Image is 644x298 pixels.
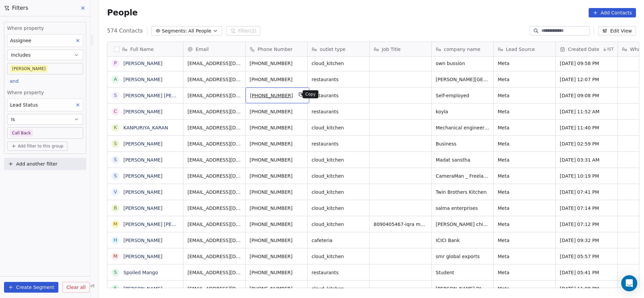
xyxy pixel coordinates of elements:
[498,189,551,195] span: Meta
[560,189,613,195] span: [DATE] 07:41 PM
[250,269,303,276] span: [PHONE_NUMBER]
[312,92,365,99] span: restaurants
[498,173,551,179] span: Meta
[114,140,117,147] div: S
[560,205,613,212] span: [DATE] 07:14 PM
[312,221,365,228] span: cloud_kitchen
[498,253,551,260] span: Meta
[436,173,489,179] span: CameraMan _ Freelance
[113,221,117,228] div: M
[250,157,303,163] span: [PHONE_NUMBER]
[494,42,555,56] div: Lead Source
[498,76,551,83] span: Meta
[113,253,117,260] div: m
[123,141,162,146] a: [PERSON_NAME]
[187,60,241,67] span: [EMAIL_ADDRESS][DOMAIN_NAME]
[312,237,365,244] span: cafeteria
[183,42,245,56] div: Email
[432,42,493,56] div: company name
[498,140,551,147] span: Meta
[436,221,489,228] span: [PERSON_NAME] chicken
[187,221,241,228] span: [EMAIL_ADDRESS][DOMAIN_NAME]
[123,238,162,243] a: [PERSON_NAME]
[250,76,303,83] span: [PHONE_NUMBER]
[560,285,613,292] span: [DATE] 11:08 PM
[312,157,365,163] span: cloud_kitchen
[560,92,613,99] span: [DATE] 09:08 PM
[187,173,241,179] span: [EMAIL_ADDRESS][DOMAIN_NAME]
[436,157,489,163] span: Madat sanstha
[187,92,241,99] span: [EMAIL_ADDRESS][DOMAIN_NAME]
[444,46,480,53] span: company name
[436,108,489,115] span: koyla
[250,173,303,179] span: [PHONE_NUMBER]
[312,285,365,292] span: cloud_kitchen
[560,140,613,147] span: [DATE] 02:59 PM
[250,140,303,147] span: [PHONE_NUMBER]
[196,46,209,53] span: Email
[258,46,292,53] span: Phone Number
[246,42,307,56] div: Phone Number
[498,108,551,115] span: Meta
[123,286,164,291] a: [PERSON_NAME].
[107,42,183,56] div: Full Name
[560,237,613,244] span: [DATE] 09:32 PM
[187,76,241,83] span: [EMAIL_ADDRESS][DOMAIN_NAME]
[123,77,162,82] a: [PERSON_NAME]
[130,46,154,53] span: Full Name
[187,285,241,292] span: [EMAIL_ADDRESS][DOMAIN_NAME]
[436,189,489,195] span: Twin Brothers Kitchen
[250,189,303,195] span: [PHONE_NUMBER]
[305,92,316,97] p: Copy
[498,221,551,228] span: Meta
[436,269,489,276] span: Student
[312,140,365,147] span: restaurants
[436,60,489,67] span: own bussion
[250,237,303,244] span: [PHONE_NUMBER]
[370,42,431,56] div: Job Title
[123,61,162,66] a: [PERSON_NAME]
[123,254,162,259] a: [PERSON_NAME]
[123,222,203,227] a: [PERSON_NAME] [PERSON_NAME]
[114,188,117,195] div: V
[498,285,551,292] span: Meta
[114,204,117,212] div: B
[621,275,637,291] div: Open Intercom Messenger
[560,124,613,131] span: [DATE] 11:40 PM
[308,42,369,56] div: outlet type
[312,76,365,83] span: restaurants
[589,8,636,17] button: Add Contacts
[114,269,117,276] div: S
[436,92,489,99] span: Self-employed
[436,285,489,292] span: [PERSON_NAME] DIGITAL IMPAX.
[498,60,551,67] span: Meta
[560,76,613,83] span: [DATE] 12:07 PM
[114,172,117,179] div: s
[312,189,365,195] span: cloud_kitchen
[226,26,261,36] button: Filter(2)
[107,27,143,35] span: 574 Contacts
[250,221,303,228] span: [PHONE_NUMBER]
[607,47,614,52] span: IST
[560,173,613,179] span: [DATE] 10:19 PM
[123,270,158,275] a: Spoiled Mango
[436,124,489,131] span: Mechanical engineering
[436,237,489,244] span: ICICI Bank
[187,140,241,147] span: [EMAIL_ADDRESS][DOMAIN_NAME]
[250,108,303,115] span: [PHONE_NUMBER]
[436,140,489,147] span: Business
[114,124,117,131] div: K
[123,157,162,163] a: [PERSON_NAME]
[312,205,365,212] span: cloud_kitchen
[114,60,117,67] div: p
[187,253,241,260] span: [EMAIL_ADDRESS][DOMAIN_NAME]
[556,42,618,56] div: Created DateIST
[187,157,241,163] span: [EMAIL_ADDRESS][DOMAIN_NAME]
[374,221,427,228] span: 8090405467-iqra meheraj
[187,237,241,244] span: [EMAIL_ADDRESS][DOMAIN_NAME]
[123,173,162,179] a: [PERSON_NAME]
[189,27,211,35] span: All People
[436,253,489,260] span: smr global exports
[498,157,551,163] span: Meta
[250,124,303,131] span: [PHONE_NUMBER]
